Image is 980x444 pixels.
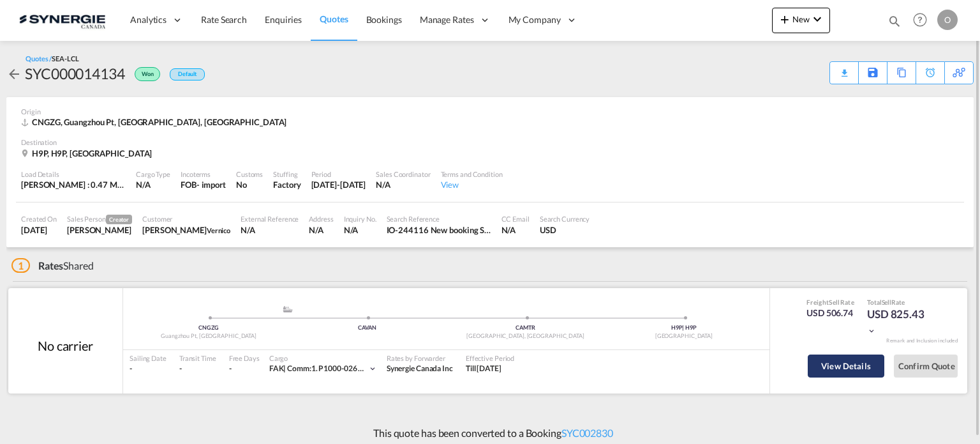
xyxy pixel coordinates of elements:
div: Luc Lacroix [142,224,230,236]
div: Period [311,169,366,179]
div: Sales Coordinator [376,169,430,179]
div: 31 Aug 2025 [311,179,366,190]
div: CC Email [501,214,530,224]
p: This quote has been converted to a Booking [367,426,613,440]
div: Inquiry No. [344,214,376,224]
img: 1f56c880d42311ef80fc7dca854c8e59.png [19,6,105,34]
md-icon: icon-chevron-down [810,11,825,27]
span: Bookings [366,14,402,25]
span: Enquiries [265,14,302,25]
a: SYC002830 [561,427,613,439]
span: Till [DATE] [466,364,501,373]
button: Confirm Quote [894,355,958,378]
div: Search Currency [540,214,590,224]
div: N/A [344,224,376,236]
div: N/A [136,179,170,190]
div: SYC000014134 [25,63,125,84]
div: H9P, H9P, Canada [21,148,155,159]
span: Quotes [320,13,348,24]
span: Analytics [130,13,167,26]
div: O [937,10,958,30]
div: 18 Aug 2025 [21,224,57,236]
div: Transit Time [179,353,216,363]
div: FOB [181,179,197,190]
div: USD 506.74 [806,307,854,319]
div: CAMTR [447,324,605,332]
div: comm:1. p1000-026 > plastic bottle 100ml for mauve blacklight shine drops 2. p2000-016 > 24/410 s... [269,364,368,374]
span: Manage Rates [420,13,474,26]
span: | [682,324,684,331]
span: 1 [11,258,30,273]
div: [GEOGRAPHIC_DATA], [GEOGRAPHIC_DATA] [447,332,605,341]
span: New [777,14,825,24]
div: Guangzhou Pt, [GEOGRAPHIC_DATA] [130,332,288,341]
div: Won [125,63,163,84]
div: Freight Rate [806,298,854,307]
span: Vernico [207,226,230,234]
div: icon-magnify [887,14,902,33]
div: Till 31 Aug 2025 [466,364,501,374]
div: - [179,364,216,374]
div: Total Rate [867,298,931,307]
div: N/A [376,179,430,190]
div: Effective Period [466,353,514,363]
div: Terms and Condition [441,169,503,179]
div: USD [540,224,590,236]
div: Free Days [229,353,260,363]
span: Rate Search [201,14,247,25]
div: Customer [142,214,230,224]
span: My Company [509,13,561,26]
div: No [236,179,263,190]
span: H9P [671,324,685,331]
button: View Details [808,355,884,378]
button: icon-plus 400-fgNewicon-chevron-down [772,8,830,33]
div: Help [909,9,937,32]
div: Incoterms [181,169,226,179]
span: CNGZG, Guangzhou Pt, [GEOGRAPHIC_DATA], [GEOGRAPHIC_DATA] [32,117,286,127]
div: Save As Template [859,62,887,84]
div: CNGZG [130,324,288,332]
span: SEA-LCL [52,54,78,63]
div: Rates by Forwarder [387,353,453,363]
div: Quotes /SEA-LCL [26,54,79,63]
div: N/A [241,224,299,236]
div: Shared [11,259,94,273]
div: External Reference [241,214,299,224]
div: N/A [501,224,530,236]
div: Quote PDF is not available at this time [836,62,852,73]
span: Sell [829,298,840,306]
div: - [229,364,232,374]
div: Search Reference [387,214,491,224]
md-icon: icon-arrow-left [6,66,22,82]
span: Won [142,70,157,82]
md-icon: icon-download [836,64,852,73]
div: Origin [21,107,959,116]
span: Synergie Canada Inc [387,364,453,373]
div: Factory Stuffing [273,179,301,190]
div: Cargo Type [136,169,170,179]
div: icon-arrow-left [6,63,25,84]
span: | [283,364,286,373]
div: View [441,179,503,190]
span: Help [909,9,931,31]
div: Remark and Inclusion included [877,337,967,344]
div: Default [170,68,205,80]
div: [GEOGRAPHIC_DATA] [605,332,763,341]
div: CNGZG, Guangzhou Pt, GD, Europe [21,116,290,128]
div: IO-244116 New booking S : Guangzhou Copco C : Vernico new load [387,224,491,236]
md-icon: icon-magnify [887,14,902,28]
div: Sales Person [67,214,132,224]
div: [PERSON_NAME] : 0.47 MT | Volumetric Wt : 4.97 CBM | Chargeable Wt : 4.97 W/M [21,179,126,190]
span: H9P [685,324,697,331]
div: Karen Mercier [67,224,132,236]
div: Cargo [269,353,377,363]
span: FAK [269,364,288,373]
div: CAVAN [288,324,446,332]
div: - import [197,179,226,190]
div: Load Details [21,169,126,179]
div: Synergie Canada Inc [387,364,453,374]
md-icon: icon-chevron-down [867,326,876,335]
div: - [130,364,167,374]
div: Sailing Date [130,353,167,363]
